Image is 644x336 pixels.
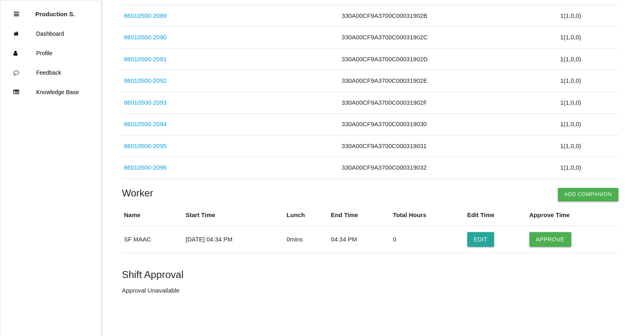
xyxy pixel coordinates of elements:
[0,82,101,102] a: Knowledge Base
[0,63,101,82] a: Feedback
[467,232,494,247] button: Edit
[124,77,167,84] a: 86010500-2092
[558,92,618,114] td: 1 ( 1 , 0 , 0 )
[558,48,618,70] td: 1 ( 1 , 0 , 0 )
[391,226,465,253] td: 0
[558,188,618,201] button: Add Companion
[122,188,618,198] h4: Worker
[122,226,184,253] td: SF MAAC
[124,99,167,106] a: 86010500-2093
[340,5,558,27] td: 330A00CF9A3700C00031902B
[465,205,527,226] th: Edit Time
[122,205,184,226] th: Name
[14,4,19,24] div: Close
[329,205,391,226] th: End Time
[558,114,618,136] td: 1 ( 1 , 0 , 0 )
[284,226,329,253] td: 0 mins
[340,48,558,70] td: 330A00CF9A3700C00031902D
[122,269,618,280] h5: Shift Approval
[284,205,329,226] th: Lunch
[558,27,618,49] td: 1 ( 1 , 0 , 0 )
[391,205,465,226] th: Total Hours
[340,27,558,49] td: 330A00CF9A3700C00031902C
[340,70,558,92] td: 330A00CF9A3700C00031902E
[124,56,167,62] a: 86010500-2091
[558,157,618,179] td: 1 ( 1 , 0 , 0 )
[124,12,167,19] a: 86010500-2089
[0,24,101,43] a: Dashboard
[558,135,618,157] td: 1 ( 1 , 0 , 0 )
[558,70,618,92] td: 1 ( 1 , 0 , 0 )
[184,226,285,253] td: [DATE] 04:34 PM
[340,92,558,114] td: 330A00CF9A3700C00031902F
[340,157,558,179] td: 330A00CF9A3700C000319032
[184,205,285,226] th: Start Time
[529,232,571,247] button: Approve
[124,34,167,41] a: 86010500-2090
[124,164,167,171] a: 86010500-2096
[124,142,167,149] a: 86010500-2095
[558,5,618,27] td: 1 ( 1 , 0 , 0 )
[0,43,101,63] a: Profile
[340,114,558,136] td: 330A00CF9A3700C000319030
[340,135,558,157] td: 330A00CF9A3700C000319031
[122,286,618,295] p: Approval Unavailable
[527,205,618,226] th: Approve Time
[124,121,167,127] a: 86010500-2094
[35,4,75,17] p: Production Shifts
[329,226,391,253] td: 04:34 PM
